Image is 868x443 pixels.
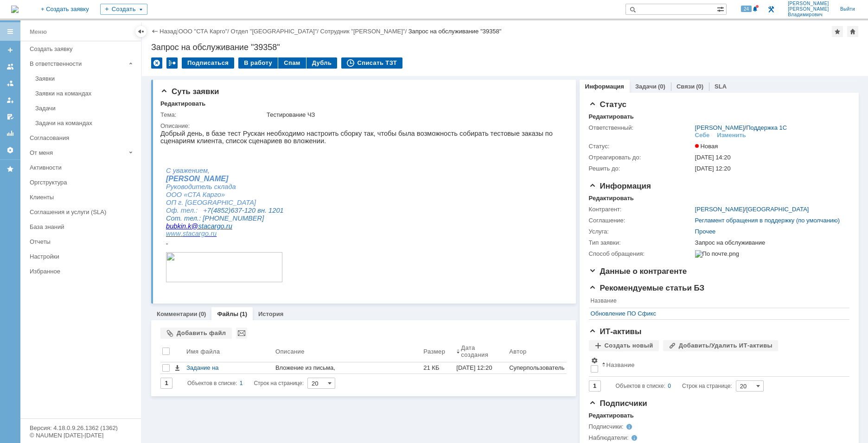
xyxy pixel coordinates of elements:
span: Данные о контрагенте [589,267,687,276]
div: Способ обращения: [589,250,693,258]
a: [PERSON_NAME] [695,206,745,213]
div: Вложение из письма, Тема: Тестирование ЧЗ, Отправитель: [PERSON_NAME] ([EMAIL_ADDRESS][DOMAIN_NAME]) [275,364,420,394]
div: Заявки [35,75,135,82]
span: Скачать файл [173,364,181,372]
span: Рекомендуемые статьи БЗ [589,284,705,292]
div: / [695,206,809,213]
a: История [258,310,283,317]
div: Отправить выбранные файлы [236,328,247,339]
a: Настройки [26,249,139,264]
div: Согласования [30,134,135,141]
span: [PERSON_NAME] [6,45,68,53]
div: В ответственности [30,60,125,67]
span: Новая [695,143,718,150]
a: Перейти в интерфейс администратора [766,4,777,15]
div: Задание на сканирование_upd.xlsx [186,364,272,372]
img: logo [11,6,19,13]
div: (0) [696,83,703,90]
span: Суть заявки [160,87,219,96]
img: По почте.png [695,250,739,258]
a: Заявки на командах [3,59,18,74]
div: Добавить в избранное [832,26,843,37]
a: Задачи [635,83,657,90]
div: Запрос на обслуживание "39358" [151,43,859,52]
a: Соглашения и услуги (SLA) [26,205,139,219]
span: . [20,100,56,108]
div: Описание: [160,122,564,130]
a: Сотрудник "[PERSON_NAME]" [320,28,405,35]
img: download [6,122,122,152]
th: Автор [507,342,566,362]
div: Себе [695,132,710,139]
i: Строк на странице: [187,378,304,389]
div: Запрос на обслуживание "39358" [408,28,502,35]
span: @ [31,93,38,100]
span: . [64,93,66,100]
a: Отчеты [3,126,18,141]
th: Название [600,355,845,377]
a: Регламент обращения в поддержку (по умолчанию) [695,217,840,224]
div: Оргструктура [30,179,135,186]
span: Владимирович [788,12,829,18]
div: Статус: [589,143,693,150]
div: Создать заявку [30,45,135,52]
div: Задачи [35,105,135,112]
a: Назад [160,28,177,35]
div: Название [606,361,635,368]
span: www [6,100,20,108]
div: Тестирование ЧЗ [267,111,562,119]
th: Имя файла [185,342,274,362]
div: Версия: 4.18.0.9.26.1362 (1362) [30,425,132,431]
th: Название [589,296,845,308]
div: От меня [30,149,125,156]
a: Настройки [3,143,18,158]
span: Оф. тел.: + [6,77,47,84]
a: Отдел "[GEOGRAPHIC_DATA]" [231,28,317,35]
div: Изменить [717,132,746,139]
div: Редактировать [589,113,634,120]
div: Работа с массовостью [166,57,178,69]
a: Задачи на командах [32,116,139,130]
div: Редактировать [589,412,634,419]
span: [PERSON_NAME] [788,6,829,12]
div: © NAUMEN [DATE]-[DATE] [30,432,132,438]
div: 1 [240,378,243,389]
span: ОП г. [GEOGRAPHIC_DATA] [6,69,96,76]
span: С уважением, [6,37,49,44]
div: Редактировать [160,100,205,108]
div: (0) [658,83,665,90]
a: Отчеты [26,234,139,249]
a: Обновление ПО Сфикс [591,310,843,317]
a: [PERSON_NAME] [695,124,745,131]
a: Информация [585,83,624,90]
div: Контрагент: [589,206,693,213]
div: / [320,28,408,35]
div: Суперпользователь [509,364,564,372]
th: Дата создания [454,342,507,362]
a: ООО "СТА Карго" [179,28,228,35]
span: Руководитель склада [6,53,76,61]
div: Сделать домашней страницей [847,26,858,37]
div: Размер [423,348,445,355]
div: / [179,28,231,35]
div: База знаний [30,223,135,230]
a: [GEOGRAPHIC_DATA] [746,206,809,213]
span: Информация [589,182,651,190]
span: stacargo [22,100,48,108]
div: Решить до: [589,165,693,172]
span: [DATE] 12:20 [695,165,731,172]
div: Запрос на обслуживание [695,239,845,247]
div: Тип заявки: [589,239,693,247]
span: Объектов в списке: [187,380,237,386]
div: 21 КБ [423,364,453,372]
span: 7(4852)637-120 вн. 1201 [47,77,123,84]
div: Отреагировать до: [589,154,693,161]
a: Активности [26,160,139,175]
a: Задачи [32,101,139,115]
a: Файлы [217,310,238,317]
div: Скрыть меню [135,26,147,37]
div: / [695,124,787,132]
div: Ответственный: [589,124,693,132]
div: Наблюдатели: [589,434,682,442]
